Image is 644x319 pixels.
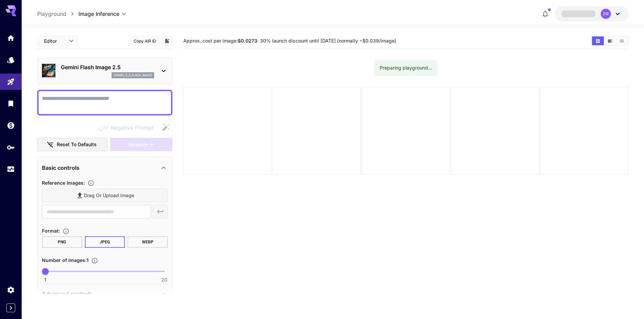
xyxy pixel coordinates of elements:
[44,276,46,283] span: 1
[114,73,152,78] p: gemini_2_5_flash_image
[60,228,72,235] button: Choose the file format for the output image.
[37,10,78,18] nav: breadcrumb
[6,303,15,312] button: Expand sidebar
[111,124,153,132] span: Negative Prompt
[42,236,82,248] button: PNG
[42,60,168,81] div: Gemini Flash Image 2.5gemini_2_5_flash_image
[97,123,159,132] span: Negative prompts are not compatible with the selected model.
[7,99,15,108] div: Library
[601,9,611,19] div: PR
[7,78,15,86] div: Playground
[7,143,15,152] div: API Keys
[238,38,257,44] b: $0.0273
[7,34,15,42] div: Home
[604,36,616,45] button: Show images in video view
[129,36,160,46] button: Copy AIR ID
[592,36,604,45] button: Show images in grid view
[380,62,432,74] div: Preparing playground...
[42,228,60,234] span: Format :
[42,164,79,172] p: Basic controls
[37,10,66,18] a: Playground
[42,286,168,302] div: Advanced controls
[42,180,85,186] span: Reference Images :
[42,160,168,176] div: Basic controls
[591,36,628,46] div: Show images in grid viewShow images in video viewShow images in list view
[7,165,15,174] div: Usage
[78,10,119,18] span: Image Inference
[616,36,628,45] button: Show images in list view
[85,180,97,186] button: Upload a reference image to guide the result. This is needed for Image-to-Image or Inpainting. Su...
[37,138,108,152] button: Reset to defaults
[42,257,89,263] span: Number of images : 1
[44,37,65,45] span: Editor
[555,6,628,22] button: PR
[61,63,154,71] p: Gemini Flash Image 2.5
[7,121,15,130] div: Wallet
[164,37,170,45] button: Add to library
[161,276,167,283] span: 20
[85,236,125,248] button: JPEG
[7,286,15,294] div: Settings
[7,56,15,64] div: Models
[89,257,101,264] button: Specify how many images to generate in a single request. Each image generation will be charged se...
[127,236,168,248] button: WEBP
[183,38,396,44] span: Approx. cost per image: · 30% launch discount until [DATE] (normally ~$0.039/image)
